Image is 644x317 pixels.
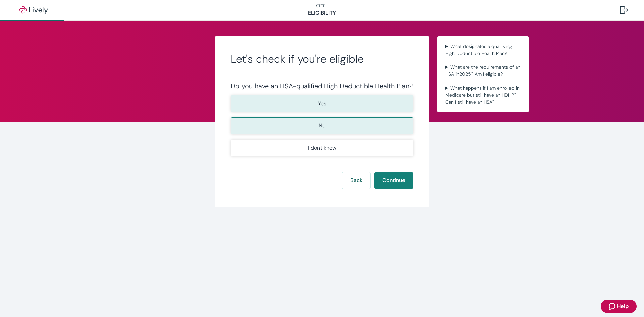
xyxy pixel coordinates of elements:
[231,140,413,156] button: I don't know
[231,95,413,112] button: Yes
[231,52,413,66] h2: Let's check if you're eligible
[231,82,413,90] div: Do you have an HSA-qualified High Deductible Health Plan?
[443,83,523,107] summary: What happens if I am enrolled in Medicare but still have an HDHP? Can I still have an HSA?
[15,6,52,14] img: Lively
[342,172,370,189] button: Back
[374,172,413,189] button: Continue
[231,117,413,134] button: No
[319,122,325,130] p: No
[443,42,523,58] summary: What designates a qualifying High Deductible Health Plan?
[318,100,326,108] p: Yes
[443,62,523,79] summary: What are the requirements of an HSA in2025? Am I eligible?
[308,144,336,152] p: I don't know
[614,2,633,18] button: Log out
[609,302,617,310] svg: Zendesk support icon
[617,302,629,310] span: Help
[601,300,637,313] button: Zendesk support iconHelp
